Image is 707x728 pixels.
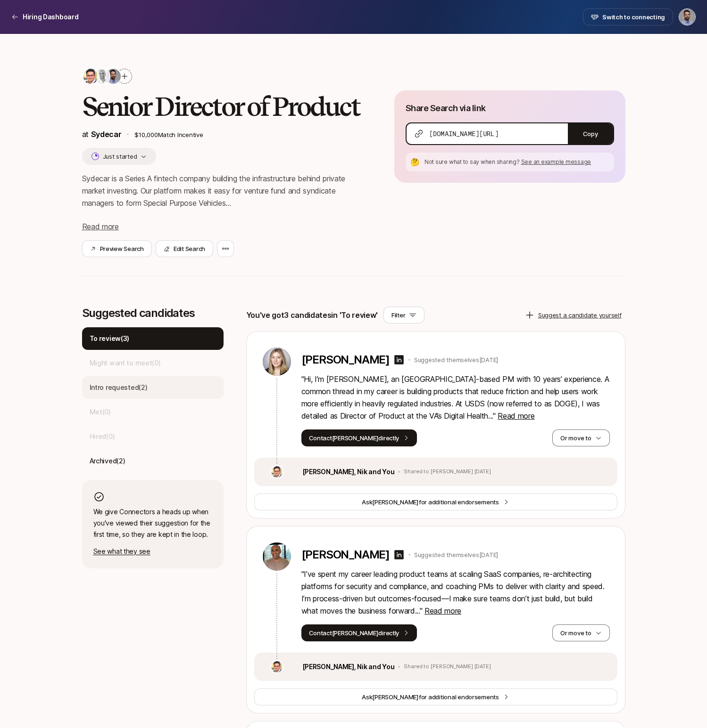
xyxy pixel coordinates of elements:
p: You've got 3 candidates in 'To review' [246,309,378,321]
p: " Hi, I’m [PERSON_NAME], an [GEOGRAPHIC_DATA]-based PM with 10 years’ experience. A common thread... [301,373,610,422]
p: Suggested themselves [DATE] [414,355,498,364]
img: 9bbf0f28_876c_4d82_8695_ccf9acec8431.jfif [106,69,121,84]
p: Met ( 0 ) [90,406,111,418]
span: Switch to connecting [602,12,665,22]
p: We give Connectors a heads up when you've viewed their suggestion for the first time, so they are... [93,506,212,540]
p: " I’ve spent my career leading product teams at scaling SaaS companies, re-architecting platforms... [301,568,610,617]
p: Archived ( 2 ) [90,455,125,467]
p: Suggested themselves [DATE] [414,550,498,559]
span: [PERSON_NAME] [372,498,419,506]
p: Shared to [PERSON_NAME] [DATE] [404,663,491,670]
a: Sydecar [91,129,122,139]
img: Adam Hill [679,9,695,25]
p: Share Search via link [406,102,486,115]
p: [PERSON_NAME] [301,353,390,366]
span: Read more [424,606,461,615]
button: Contact[PERSON_NAME]directly [301,429,417,446]
img: b2396fd6_4056_44af_81d7_fa60a6f144c7.jpg [263,542,291,571]
span: Read more [498,411,534,421]
p: [PERSON_NAME] [301,548,390,561]
button: Or move to [552,429,609,446]
button: Ask[PERSON_NAME]for additional endorsements [254,493,617,510]
button: Or move to [552,624,609,641]
button: Copy [568,123,613,144]
p: Might want to meet ( 0 ) [90,357,161,369]
p: Suggested candidates [82,307,224,320]
h2: Senior Director of Product [82,92,364,121]
p: at [82,128,122,140]
button: Preview Search [82,240,152,257]
button: Just started [82,148,157,165]
img: c1b10a7b_a438_4f37_9af7_bf91a339076e.jpg [271,466,283,477]
p: See what they see [93,546,212,557]
img: c1b10a7b_a438_4f37_9af7_bf91a339076e.jpg [271,661,283,672]
span: [DOMAIN_NAME][URL] [429,129,499,138]
button: Adam Hill [679,8,696,25]
p: [PERSON_NAME], Nik and You [302,661,395,672]
button: Ask[PERSON_NAME]for additional endorsements [254,688,617,705]
p: Suggest a candidate yourself [538,310,622,320]
img: f54a37bc_b893_41b6_8bb1_4f0c352c87ce.jpg [263,348,291,376]
p: Sydecar is a Series A fintech company building the infrastructure behind private market investing... [82,172,364,209]
div: 🤔 [409,156,421,168]
p: Shared to [PERSON_NAME] [DATE] [404,469,491,475]
img: c1b10a7b_a438_4f37_9af7_bf91a339076e.jpg [83,69,98,84]
p: Hiring Dashboard [23,11,79,23]
span: See an example message [521,158,591,165]
button: Contact[PERSON_NAME]directly [301,624,417,641]
button: Switch to connecting [583,8,673,25]
span: Ask for additional endorsements [362,692,499,702]
button: Edit Search [156,240,213,257]
span: [PERSON_NAME] [372,693,419,701]
p: Intro requested ( 2 ) [90,382,148,393]
p: To review ( 3 ) [90,333,130,344]
img: 3889c835_cd54_4d3d_a23c_7f23475cacdc.jpg [94,69,109,84]
p: $10,000 Match Incentive [134,130,364,139]
button: Filter [383,307,424,324]
p: Hired ( 0 ) [90,431,115,442]
span: Ask for additional endorsements [362,497,499,507]
p: [PERSON_NAME], Nik and You [302,466,395,477]
span: Read more [82,222,119,231]
p: Not sure what to say when sharing? [424,158,610,166]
